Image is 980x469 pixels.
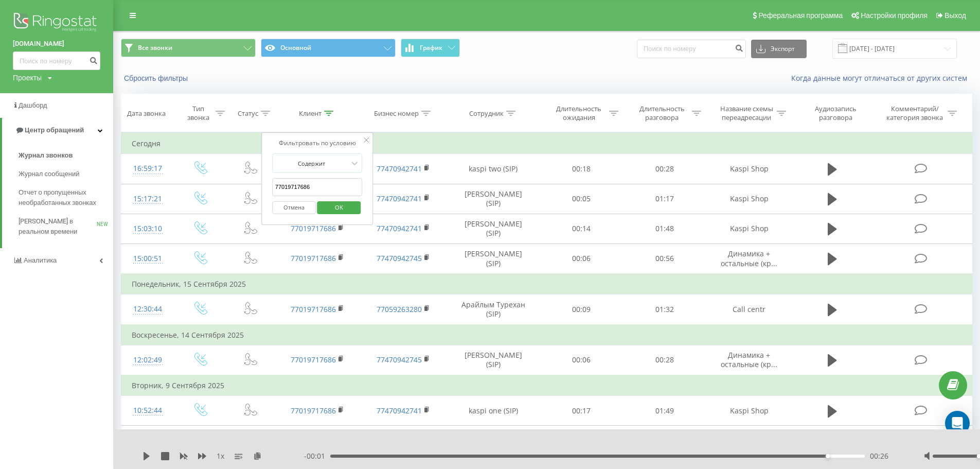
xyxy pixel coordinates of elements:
td: 00:56 [623,244,706,274]
div: Фильтровать по условию [272,138,363,148]
a: Журнал сообщений [19,165,113,183]
div: Название схемы переадресации [719,105,774,122]
td: 00:09 [540,294,622,325]
div: Длительность разговора [634,105,689,122]
td: 00:28 [623,154,706,184]
button: Сбросить фильтры [121,74,193,83]
a: 77470942745 [377,355,422,364]
td: Сегодня [121,133,972,154]
span: Журнал сообщений [19,169,79,179]
span: Центр обращений [25,126,84,134]
button: OK [317,201,361,214]
td: 00:28 [623,345,706,375]
div: 12:02:49 [132,350,164,370]
span: Дашборд [19,101,47,109]
a: Центр обращений [2,118,113,143]
td: Понедельник, 15 Сентября 2025 [121,274,972,294]
span: График [420,44,442,51]
td: Call centr [706,294,792,325]
div: Комментарий/категория звонка [885,105,945,122]
td: 00:17 [540,396,622,426]
span: 1 x [217,451,224,461]
a: 77470942741 [377,164,422,173]
span: Выход [945,11,966,20]
div: 10:52:44 [132,401,164,421]
input: Поиск по номеру [13,51,100,70]
td: 01:32 [623,294,706,325]
input: Введите значение [272,178,363,196]
a: 77470942741 [377,194,422,203]
td: 00:18 [540,154,622,184]
div: Длительность ожидания [551,105,607,122]
a: [DOMAIN_NAME] [13,39,100,49]
div: 16:59:17 [132,159,164,179]
a: 77019717686 [291,406,336,415]
span: Журнал звонков [19,150,73,161]
div: Статус [238,109,258,118]
span: Аналитика [24,256,57,264]
a: 77019717686 [291,253,336,263]
td: [PERSON_NAME] (SIP) [447,184,540,214]
span: - 00:01 [304,451,330,461]
td: kaspi one (SIP) [447,396,540,426]
td: kaspi one (SIP) [447,426,540,456]
td: 00:14 [540,214,622,244]
span: Реферальная программа [758,11,843,20]
td: 00:05 [540,184,622,214]
td: Kaspi Shop [706,396,792,426]
td: 01:17 [623,184,706,214]
div: Дата звонка [127,109,166,118]
span: Динамика + остальные (кр... [721,249,777,268]
div: Сотрудник [469,109,504,118]
td: 00:00 [623,426,706,456]
td: 00:06 [540,244,622,274]
a: 77019717686 [291,223,336,233]
div: 12:30:44 [132,299,164,319]
div: 15:00:51 [132,249,164,269]
button: Экспорт [751,40,807,58]
a: Отчет о пропущенных необработанных звонках [19,183,113,212]
a: [PERSON_NAME] в реальном времениNEW [19,212,113,241]
div: Open Intercom Messenger [945,411,970,436]
a: Журнал звонков [19,146,113,165]
a: 77470942745 [377,253,422,263]
div: 15:03:10 [132,219,164,239]
td: Kaspi Shop [706,426,792,456]
a: 77470942741 [377,406,422,415]
span: OK [325,199,353,215]
button: Отмена [272,201,316,214]
span: Все звонки [138,44,172,52]
td: Арайлым Турехан (SIP) [447,294,540,325]
div: Проекты [13,73,42,83]
td: kaspi two (SIP) [447,154,540,184]
button: Все звонки [121,39,256,57]
a: 77470942741 [377,223,422,233]
button: График [401,39,460,57]
div: 15:17:21 [132,189,164,209]
a: 77019717686 [291,304,336,314]
span: Настройки профиля [861,11,928,20]
td: 00:21 [540,426,622,456]
span: 00:26 [870,451,888,461]
td: Вторник, 9 Сентября 2025 [121,375,972,396]
a: 77019717686 [291,355,336,364]
td: Kaspi Shop [706,214,792,244]
td: [PERSON_NAME] (SIP) [447,214,540,244]
div: Аудиозапись разговора [802,105,869,122]
a: Когда данные могут отличаться от других систем [791,73,972,83]
td: [PERSON_NAME] (SIP) [447,244,540,274]
span: Отчет о пропущенных необработанных звонках [19,187,108,208]
td: 01:49 [623,396,706,426]
td: Kaspi Shop [706,154,792,184]
td: 00:06 [540,345,622,375]
td: 01:48 [623,214,706,244]
button: Основной [261,39,396,57]
div: Бизнес номер [374,109,419,118]
div: Тип звонка [184,105,213,122]
td: [PERSON_NAME] (SIP) [447,345,540,375]
img: Ringostat logo [13,10,100,36]
span: Динамика + остальные (кр... [721,350,777,369]
td: Kaspi Shop [706,184,792,214]
input: Поиск по номеру [637,40,746,58]
a: 77059263280 [377,304,422,314]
